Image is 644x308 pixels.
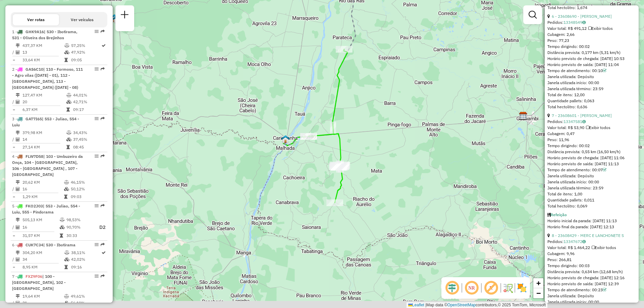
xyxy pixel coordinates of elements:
a: Leaflet [408,303,424,307]
a: Zoom out [533,288,543,298]
span: Peso: 266,81 [547,257,572,262]
div: Valor total: R$ 53,90 [547,125,636,131]
td: 437,37 KM [22,42,64,49]
div: Horário final da parada: [DATE] 12:13 [547,224,636,230]
td: 34 [22,256,64,263]
div: Total hectolitro: 0,069 [547,203,636,209]
em: Opções [95,154,99,158]
td: = [12,232,15,239]
em: Rota exportada [101,117,105,121]
td: = [12,193,15,200]
div: Tempo de atendimento: 00:07 [547,167,636,173]
i: Observações [582,240,586,244]
i: % de utilização da cubagem [64,301,69,305]
div: Janela utilizada: Depósito [547,74,636,80]
div: Horário previsto de saída: [DATE] 12:39 [547,281,636,287]
div: Atividade não roteirizada - MACELO HENRIQUE LISBOA DA SILVA [330,164,347,170]
img: CDD Guanambi [519,112,528,120]
div: Total hectolitro: 1,674 [547,5,636,11]
a: 13347672 [563,239,586,244]
i: % de utilização do peso [66,131,71,135]
div: Horário previsto de saída: [DATE] 11:13 [547,161,636,167]
td: 50,12% [70,186,104,192]
i: Total de Atividades [16,50,20,54]
div: Janela utilizada: Depósito [547,293,636,299]
span: FLW7D58 [25,154,43,159]
div: Tempo de atendimento: 00:10 [547,68,636,74]
i: % de utilização do peso [64,251,69,255]
div: Total de itens: 1,00 [547,191,636,197]
td: 20 [22,99,66,105]
span: | 553 - Juliao, 554 - Luiu, 555 - Pindorama [12,203,80,214]
em: Opções [95,29,99,34]
div: Distância prevista: 0,55 km (16,50 km/h) [547,149,636,155]
i: % de utilização da cubagem [66,137,71,141]
td: 56,19% [70,300,104,306]
span: | 530 - Ibotirama [43,242,75,247]
i: % de utilização do peso [60,218,65,222]
img: PA - Carinhanha [281,135,290,143]
span: Peso: 77,23 [547,38,569,43]
td: 30:33 [66,232,93,239]
td: / [12,223,15,232]
span: Cubagem: 0,47 [547,131,575,136]
td: 27,14 KM [22,144,66,150]
td: 90,70% [66,223,93,232]
td: 304,20 KM [22,249,64,256]
em: Rota exportada [101,29,105,34]
td: 49,61% [70,293,104,300]
td: 42,71% [73,99,105,105]
td: 09:03 [70,193,104,200]
i: Distância Total [16,251,20,255]
div: Janela utilizada início: 00:00 [547,299,636,305]
span: 5 - [12,203,80,214]
div: Quantidade pallets: 0,011 [547,197,636,203]
td: 44,01% [73,92,105,99]
a: OpenStreetMap [447,303,476,307]
td: 6,37 KM [22,106,66,113]
td: / [12,186,15,192]
i: % de utilização do peso [66,93,71,97]
div: Total hectolitro: 0,636 [547,104,636,110]
img: Exibir/Ocultar setores [517,283,527,293]
div: Map data © contributors,© 2025 TomTom, Microsoft [407,302,547,308]
td: 33,64 KM [22,57,64,63]
i: % de utilização do peso [64,180,69,184]
i: Distância Total [16,44,20,48]
div: Pedidos: [547,119,636,125]
span: 7 - [12,274,66,291]
td: 46,15% [70,179,104,186]
span: | 530 - Ibotirama, 531 - Oliveira dos Brejinhos [12,29,77,40]
div: Horário previsto de saída: [DATE] 11:04 [547,62,636,68]
span: CUK7C34 [25,242,43,247]
td: 57,25% [71,42,101,49]
p: D2 [94,224,106,231]
span: | [425,303,426,307]
a: 13348549 [563,20,586,25]
i: Observações [582,120,586,124]
span: GHK9A16 [25,29,44,34]
span: Ocultar NR [464,280,480,296]
div: Pedidos: [547,239,636,245]
i: Total de Atividades [16,187,20,191]
a: Zoom in [533,278,543,288]
td: = [12,144,15,150]
i: % de utilização do peso [64,44,69,48]
i: Tempo total em rota [64,265,68,269]
a: Refeição [550,212,567,217]
span: | 110 - Formoso, 111 - Agro vilas ([DATE] - 01), 112 - [GEOGRAPHIC_DATA], 113 - [GEOGRAPHIC_DATA]... [12,67,83,90]
em: Rota exportada [101,154,105,158]
i: Total de Atividades [16,100,20,104]
span: GAT7I65 [25,116,42,121]
span: Exibir todos [588,26,613,31]
i: % de utilização da cubagem [60,225,65,229]
i: % de utilização da cubagem [64,50,69,54]
div: Pedidos: [547,19,636,25]
i: Distância Total [16,218,20,222]
span: Peso: 11,96 [547,137,569,142]
span: 2 - [12,67,83,90]
a: 13347581 [563,119,586,124]
em: Rota exportada [101,67,105,71]
span: 1 - [12,29,77,40]
i: Rota otimizada [102,251,106,255]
